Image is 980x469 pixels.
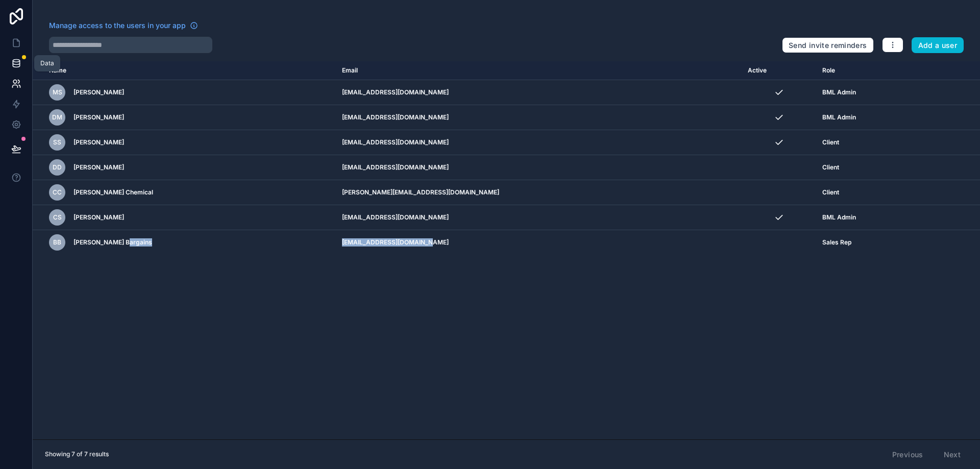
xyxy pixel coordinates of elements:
span: Client [822,163,839,171]
th: Name [33,61,336,80]
th: Active [742,61,816,80]
td: [EMAIL_ADDRESS][DOMAIN_NAME] [336,205,742,230]
span: Manage access to the users in your app [49,20,186,31]
div: scrollable content [33,61,980,439]
span: MS [53,88,62,96]
div: Data [40,59,54,67]
span: [PERSON_NAME] [73,138,124,146]
span: CS [53,213,62,221]
span: SS [53,138,61,146]
span: [PERSON_NAME] Chemical [73,188,153,196]
span: [PERSON_NAME] [73,113,124,121]
a: Manage access to the users in your app [49,20,198,31]
span: DM [52,113,62,121]
td: [EMAIL_ADDRESS][DOMAIN_NAME] [336,155,742,180]
span: [PERSON_NAME] [73,163,124,171]
span: Sales Rep [822,238,851,246]
span: [PERSON_NAME] [73,213,124,221]
button: Send invite reminders [782,37,873,54]
span: BB [53,238,61,246]
th: Role [816,61,926,80]
span: BML Admin [822,113,856,121]
span: Client [822,188,839,196]
th: Email [336,61,742,80]
span: Client [822,138,839,146]
span: CC [53,188,62,196]
td: [EMAIL_ADDRESS][DOMAIN_NAME] [336,130,742,155]
span: DD [53,163,62,171]
span: [PERSON_NAME] [73,88,124,96]
td: [EMAIL_ADDRESS][DOMAIN_NAME] [336,80,742,105]
button: Add a user [912,37,964,54]
span: BML Admin [822,88,856,96]
span: Showing 7 of 7 results [45,450,109,458]
td: [PERSON_NAME][EMAIL_ADDRESS][DOMAIN_NAME] [336,180,742,205]
td: [EMAIL_ADDRESS][DOMAIN_NAME] [336,105,742,130]
span: [PERSON_NAME] Bargains [73,238,152,246]
span: BML Admin [822,213,856,221]
td: [EMAIL_ADDRESS][DOMAIN_NAME] [336,230,742,255]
